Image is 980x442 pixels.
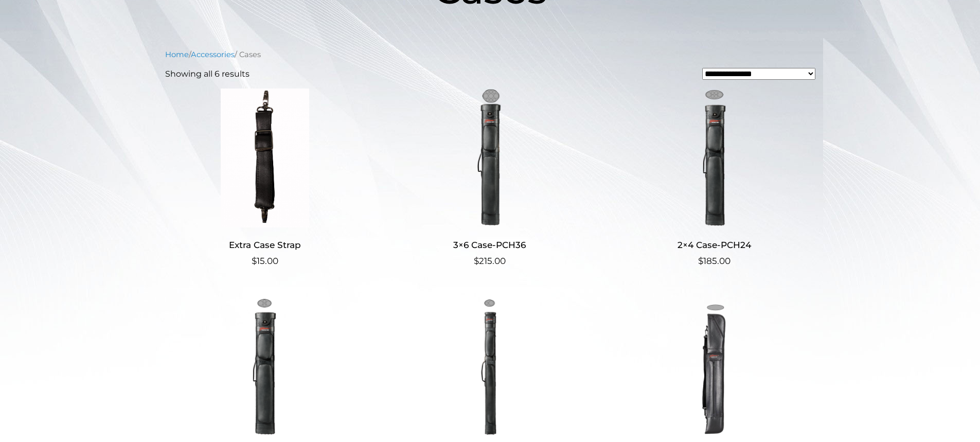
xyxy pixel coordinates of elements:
[389,89,590,227] img: 3x6 Case-PCH36
[702,68,815,80] select: Shop order
[252,256,278,266] bdi: 15.00
[614,89,814,227] img: 2x4 Case-PCH24
[614,89,814,268] a: 2×4 Case-PCH24 $185.00
[389,297,590,436] img: 1x1 Case-PCH11
[252,256,257,266] span: $
[698,256,730,266] bdi: 185.00
[165,49,815,60] nav: Breadcrumb
[389,236,590,255] h2: 3×6 Case-PCH36
[165,297,365,436] img: 2x2 Case-PCH22
[165,89,365,268] a: Extra Case Strap $15.00
[614,297,814,436] img: Deluxe Soft Case
[389,89,590,268] a: 3×6 Case-PCH36 $215.00
[191,50,235,59] a: Accessories
[614,236,814,255] h2: 2×4 Case-PCH24
[165,89,365,227] img: Extra Case Strap
[165,236,365,255] h2: Extra Case Strap
[165,50,189,59] a: Home
[474,256,506,266] bdi: 215.00
[165,68,250,80] p: Showing all 6 results
[474,256,479,266] span: $
[698,256,703,266] span: $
